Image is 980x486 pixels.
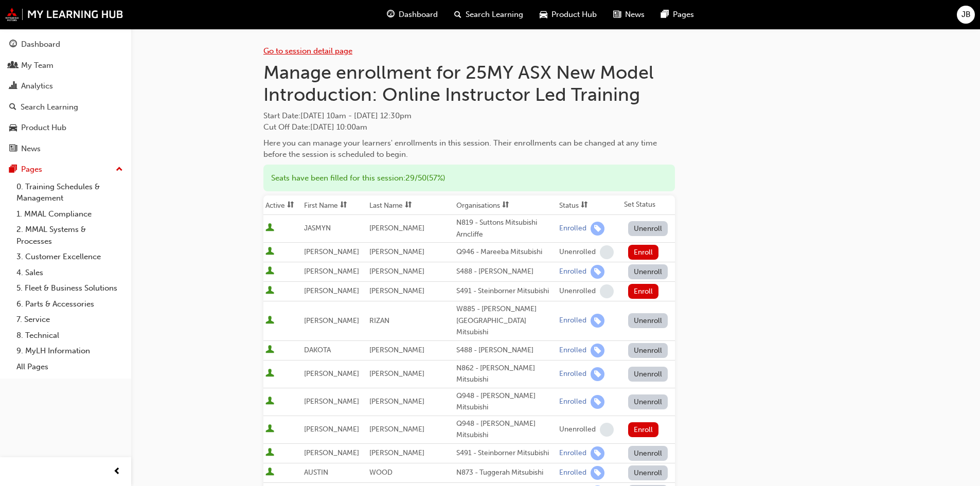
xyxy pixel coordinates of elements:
span: learningRecordVerb_NONE-icon [600,245,614,259]
div: Unenrolled [559,425,596,435]
button: DashboardMy TeamAnalyticsSearch LearningProduct HubNews [4,33,127,160]
span: [PERSON_NAME] [369,425,424,434]
button: JB [957,6,975,24]
div: Enrolled [559,316,586,326]
a: news-iconNews [605,4,653,25]
div: Q946 - Mareeba Mitsubishi [456,246,555,258]
span: car-icon [540,8,547,21]
a: Product Hub [4,118,127,137]
span: [PERSON_NAME] [304,425,359,434]
span: JASMYN [304,224,331,232]
a: car-iconProduct Hub [531,4,605,25]
th: Toggle SortBy [367,195,455,215]
span: [PERSON_NAME] [304,316,359,325]
span: User is active [265,467,274,478]
div: S491 - Steinborner Mitsubishi [456,285,555,297]
span: [PERSON_NAME] [304,448,359,457]
div: Q948 - [PERSON_NAME] Mitsubishi [456,418,555,441]
a: 9. MyLH Information [12,343,127,359]
span: [PERSON_NAME] [369,247,424,256]
span: pages-icon [661,8,669,21]
span: pages-icon [9,165,17,174]
span: learningRecordVerb_NONE-icon [600,284,614,298]
div: My Team [21,60,54,71]
div: N862 - [PERSON_NAME] Mitsubishi [456,363,555,386]
span: sorting-icon [502,201,509,210]
span: [PERSON_NAME] [304,267,359,276]
button: Enroll [628,284,659,299]
span: [PERSON_NAME] [369,369,424,378]
span: [PERSON_NAME] [304,286,359,295]
button: Unenroll [628,221,668,236]
span: news-icon [9,145,17,154]
span: User is active [265,345,274,355]
div: Q948 - [PERSON_NAME] Mitsubishi [456,390,555,413]
h1: Manage enrollment for 25MY ASX New Model Introduction: Online Instructor Led Training [263,61,675,106]
div: Enrolled [559,397,586,407]
span: search-icon [9,103,16,112]
img: mmal [5,8,123,21]
span: User is active [265,369,274,379]
a: Go to session detail page [263,46,352,56]
div: S488 - [PERSON_NAME] [456,345,555,356]
div: Enrolled [559,448,586,458]
div: S488 - [PERSON_NAME] [456,266,555,278]
th: Toggle SortBy [454,195,557,215]
span: User is active [265,286,274,296]
th: Toggle SortBy [302,195,367,215]
div: Search Learning [21,101,78,113]
th: Toggle SortBy [263,195,302,215]
span: sorting-icon [340,201,347,210]
span: [PERSON_NAME] [304,247,359,256]
button: Pages [4,160,127,179]
span: User is active [265,397,274,407]
a: 2. MMAL Systems & Processes [12,222,127,249]
div: S491 - Steinborner Mitsubishi [456,447,555,459]
div: Enrolled [559,468,586,478]
span: DAKOTA [304,346,331,354]
span: sorting-icon [287,201,294,210]
a: 7. Service [12,312,127,328]
a: Search Learning [4,98,127,117]
span: car-icon [9,123,17,133]
a: Dashboard [4,35,127,54]
span: sorting-icon [405,201,412,210]
span: learningRecordVerb_ENROLL-icon [591,446,604,460]
a: pages-iconPages [653,4,702,25]
span: learningRecordVerb_ENROLL-icon [591,466,604,480]
div: Analytics [21,80,53,92]
a: search-iconSearch Learning [446,4,531,25]
span: Product Hub [551,9,597,21]
div: News [21,143,41,155]
span: WOOD [369,468,393,477]
span: Dashboard [399,9,438,21]
span: User is active [265,448,274,458]
span: learningRecordVerb_ENROLL-icon [591,222,604,236]
a: 3. Customer Excellence [12,249,127,265]
button: Unenroll [628,343,668,358]
span: [PERSON_NAME] [304,397,359,406]
span: prev-icon [113,465,121,478]
span: AUSTIN [304,468,328,477]
span: [PERSON_NAME] [304,369,359,378]
div: Product Hub [21,122,66,134]
th: Set Status [622,195,675,215]
span: chart-icon [9,82,17,91]
span: guage-icon [387,8,395,21]
a: My Team [4,56,127,75]
span: guage-icon [9,40,17,49]
span: User is active [265,424,274,435]
span: learningRecordVerb_ENROLL-icon [591,265,604,279]
span: [PERSON_NAME] [369,224,424,232]
div: Enrolled [559,224,586,233]
a: 0. Training Schedules & Management [12,179,127,206]
button: Unenroll [628,465,668,480]
a: 1. MMAL Compliance [12,206,127,222]
div: Pages [21,164,42,175]
div: N873 - Tuggerah Mitsubishi [456,467,555,479]
span: [PERSON_NAME] [369,346,424,354]
div: Enrolled [559,267,586,277]
button: Unenroll [628,264,668,279]
div: Unenrolled [559,247,596,257]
